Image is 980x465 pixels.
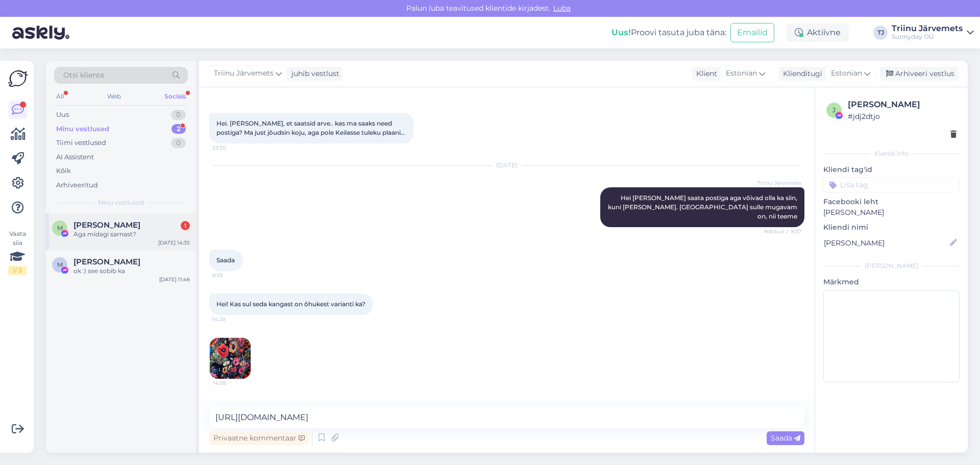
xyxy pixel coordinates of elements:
[757,179,801,187] span: Triinu Järvemets
[892,33,963,41] div: Sunnyday OÜ
[213,379,251,387] span: 14:28
[823,149,960,158] div: Kliendi info
[779,68,822,79] div: Klienditugi
[287,68,339,79] div: juhib vestlust
[216,256,235,264] span: Saada
[550,4,574,13] span: Luba
[54,90,66,103] div: All
[73,257,140,266] span: Mirell Veidenberg
[692,68,717,79] div: Klient
[823,261,960,271] div: [PERSON_NAME]
[823,197,960,207] p: Facebooki leht
[73,230,190,239] div: Aga midagi sarnast?
[216,119,405,136] span: Hei. [PERSON_NAME], et saatsid arve.. kas ma saaks need postiga? Ma just jõudsin koju, aga pole K...
[73,266,190,276] div: ok :) see sobib ka
[771,433,800,443] span: Saada
[611,27,726,39] div: Proovi tasuta juba täna:
[57,261,63,268] span: M
[823,222,960,233] p: Kliendi nimi
[726,68,757,79] span: Estonian
[158,239,190,247] div: [DATE] 14:35
[892,25,963,33] div: Triinu Järvemets
[848,99,957,111] div: [PERSON_NAME]
[73,221,140,230] span: Margit Salk
[56,110,69,120] div: Uus
[209,431,309,445] div: Privaatne kommentaar
[56,180,98,190] div: Arhiveeritud
[209,407,804,428] textarea: [URL][DOMAIN_NAME]
[181,221,190,230] div: 1
[873,26,888,40] div: TJ
[823,164,960,175] p: Kliendi tag'id
[210,338,251,379] img: Attachment
[8,229,27,275] div: Vaata siia
[611,28,631,37] b: Uus!
[880,67,959,81] div: Arhiveeri vestlus
[56,152,94,162] div: AI Assistent
[730,23,774,42] button: Emailid
[212,144,251,152] span: 23:30
[56,138,106,148] div: Tiimi vestlused
[63,70,104,81] span: Otsi kliente
[8,69,28,88] img: Askly Logo
[608,194,799,220] span: Hei [PERSON_NAME] saata postiga aga võivad olla ka siin, kuni [PERSON_NAME]. [GEOGRAPHIC_DATA] su...
[8,266,27,275] div: 1 / 3
[162,90,188,103] div: Socials
[832,106,836,114] span: j
[763,228,801,235] span: Nähtud ✓ 8:37
[56,124,109,134] div: Minu vestlused
[823,207,960,218] p: [PERSON_NAME]
[57,224,63,232] span: M
[892,25,974,41] a: Triinu JärvemetsSunnyday OÜ
[56,166,71,176] div: Kõik
[212,272,251,279] span: 8:39
[787,23,849,42] div: Aktiivne
[823,177,960,192] input: Lisa tag
[171,138,186,148] div: 0
[824,237,948,249] input: Lisa nimi
[831,68,862,79] span: Estonian
[159,276,190,283] div: [DATE] 11:46
[214,68,274,79] span: Triinu Järvemets
[209,161,804,170] div: [DATE]
[171,124,186,134] div: 2
[171,110,186,120] div: 0
[216,300,365,308] span: Hei! Kas sul seda kangast on õhukest varianti ka?
[823,277,960,287] p: Märkmed
[848,111,957,122] div: # jdj2dtjo
[212,315,251,323] span: 14:28
[98,198,144,207] span: Minu vestlused
[105,90,123,103] div: Web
